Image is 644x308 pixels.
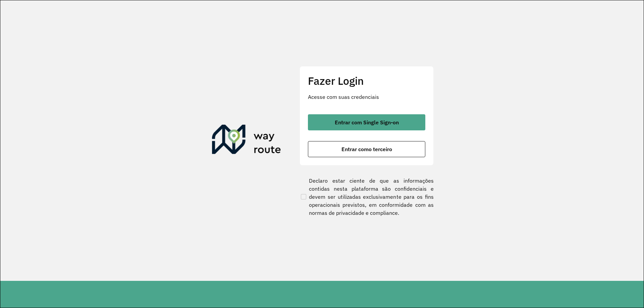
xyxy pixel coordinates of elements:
img: Roteirizador AmbevTech [212,125,281,157]
h2: Fazer Login [308,74,425,87]
p: Acesse com suas credenciais [308,93,425,101]
span: Entrar com Single Sign-on [335,120,399,125]
button: button [308,141,425,157]
button: button [308,114,425,130]
label: Declaro estar ciente de que as informações contidas nesta plataforma são confidenciais e devem se... [300,177,434,217]
span: Entrar como terceiro [341,146,392,152]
